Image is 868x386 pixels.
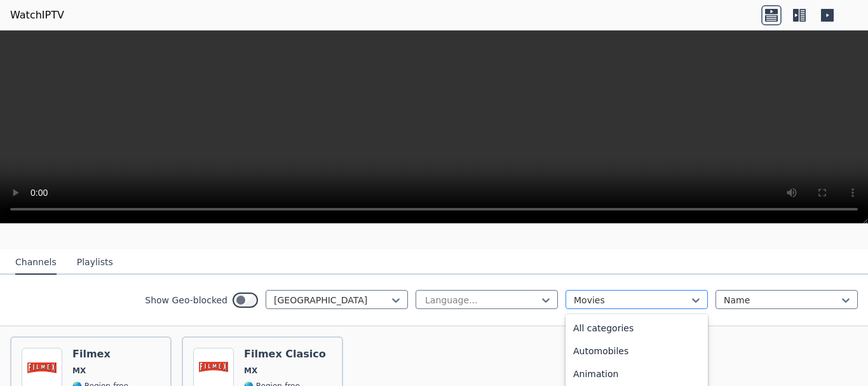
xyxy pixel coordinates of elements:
button: Channels [15,251,57,275]
a: WatchIPTV [10,8,64,23]
span: MX [244,366,257,376]
div: Automobiles [566,340,708,362]
span: MX [72,366,86,376]
div: Animation [566,362,708,385]
h6: Filmex [72,348,128,361]
h6: Filmex Clasico [244,348,326,361]
button: Playlists [77,251,113,275]
label: Show Geo-blocked [145,294,227,307]
div: All categories [566,317,708,340]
